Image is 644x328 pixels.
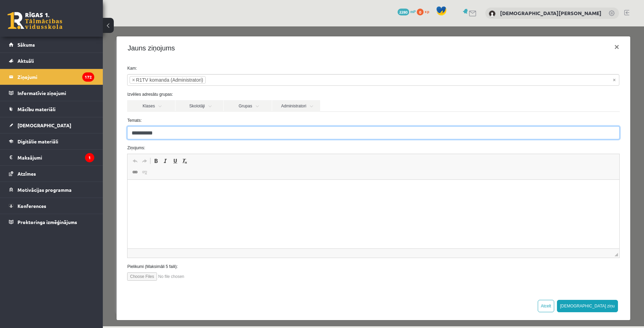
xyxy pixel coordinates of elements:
[9,85,94,101] a: Informatīvie ziņojumi
[17,187,72,193] span: Motivācijas programma
[17,150,94,165] legend: Maksājumi
[27,130,37,139] a: Undo (Ctrl+Z)
[17,138,58,144] span: Digitālie materiāli
[37,141,47,150] a: Unlink
[417,9,433,14] a: 0 xp
[398,9,416,14] a: 2280 mP
[17,122,71,128] span: [DEMOGRAPHIC_DATA]
[489,10,496,17] img: Krists Kristians Haļins
[19,39,522,45] label: Kam:
[17,85,94,101] legend: Informatīvie ziņojumi
[9,133,94,149] a: Digitālie materiāli
[27,141,37,150] a: Link (Ctrl+K)
[9,69,94,85] a: Ziņojumi172
[17,203,46,209] span: Konferences
[58,130,68,139] a: Italic (Ctrl+I)
[9,198,94,214] a: Konferences
[17,42,35,48] span: Sākums
[425,9,429,14] span: xp
[24,74,72,85] a: Klases
[19,237,522,243] label: Pielikumi (Maksimāli 5 faili):
[9,117,94,133] a: [DEMOGRAPHIC_DATA]
[82,72,94,82] i: 172
[29,50,32,57] span: ×
[9,37,94,52] a: Sākums
[9,182,94,198] a: Motivācijas programma
[17,219,77,225] span: Proktoringa izmēģinājums
[19,118,522,125] label: Ziņojums:
[121,74,169,85] a: Grupas
[9,166,94,181] a: Atzīmes
[169,74,217,85] a: Administratori
[454,273,515,286] button: [DEMOGRAPHIC_DATA] ziņu
[85,153,94,162] i: 1
[417,9,424,15] span: 0
[17,69,94,85] legend: Ziņojumi
[17,106,56,112] span: Mācību materiāli
[510,50,513,57] span: Noņemt visus vienumus
[398,9,409,15] span: 2280
[512,226,515,230] span: Resize
[48,130,58,139] a: Bold (Ctrl+B)
[17,171,36,177] span: Atzīmes
[68,130,77,139] a: Underline (Ctrl+U)
[506,11,522,30] button: ×
[9,53,94,69] a: Aktuāli
[19,91,522,97] label: Temats:
[37,130,47,139] a: Redo (Ctrl+Y)
[9,150,94,165] a: Maksājumi1
[25,16,72,27] h4: Jauns ziņojums
[8,12,62,29] a: Rīgas 1. Tālmācības vidusskola
[73,74,121,85] a: Skolotāji
[9,101,94,117] a: Mācību materiāli
[500,10,602,16] a: [DEMOGRAPHIC_DATA][PERSON_NAME]
[17,58,34,64] span: Aktuāli
[435,273,451,286] button: Atcelt
[19,65,522,71] label: Izvēlies adresātu grupas:
[410,9,416,14] span: mP
[77,130,87,139] a: Remove Format
[25,153,516,222] iframe: Editor, wiswyg-editor-47363865638900-1755266687-451
[27,50,102,57] li: R1TV komanda (Administratori)
[9,214,94,230] a: Proktoringa izmēģinājums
